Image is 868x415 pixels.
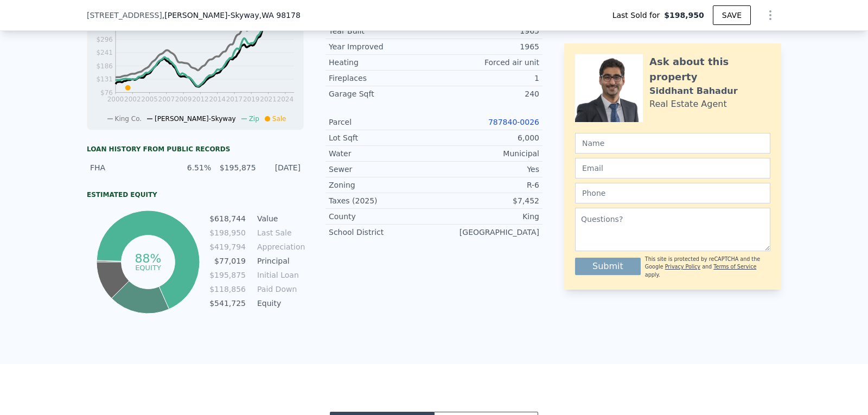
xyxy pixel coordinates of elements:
div: Garage Sqft [329,88,434,99]
td: $77,019 [209,255,246,267]
tspan: $296 [96,36,113,43]
span: Sale [272,115,286,123]
div: Parcel [329,117,434,127]
tspan: 2019 [243,95,260,103]
tspan: 2009 [175,95,192,103]
div: 1965 [434,41,539,52]
div: [DATE] [263,162,301,173]
td: $618,744 [209,213,246,225]
tspan: $241 [96,49,113,56]
td: $198,950 [209,227,246,239]
tspan: $76 [100,89,113,97]
div: Municipal [434,148,539,159]
div: Ask about this property [649,54,770,85]
div: 6,000 [434,132,539,143]
tspan: 2012 [192,95,209,103]
span: , WA 98178 [259,11,301,20]
div: Year Improved [329,41,434,52]
span: [STREET_ADDRESS] [87,10,162,21]
tspan: 2000 [107,95,124,103]
span: Zip [249,115,259,123]
tspan: 2021 [260,95,277,103]
div: Sewer [329,164,434,175]
div: Estimated Equity [87,190,304,199]
td: $118,856 [209,283,246,295]
td: $195,875 [209,269,246,281]
tspan: 2002 [124,95,141,103]
input: Name [575,133,770,154]
tspan: 2005 [141,95,158,103]
tspan: 88% [135,252,161,265]
div: Taxes (2025) [329,195,434,206]
div: Loan history from public records [87,145,304,154]
div: 6.51% [173,162,211,173]
div: Water [329,148,434,159]
td: Principal [255,255,304,267]
tspan: 2007 [158,95,175,103]
tspan: 2017 [226,95,243,103]
div: King [434,211,539,222]
div: [GEOGRAPHIC_DATA] [434,227,539,238]
td: Value [255,213,304,225]
div: 240 [434,88,539,99]
tspan: $131 [96,75,113,83]
input: Email [575,158,770,178]
button: Submit [575,258,641,275]
div: Lot Sqft [329,132,434,143]
td: $419,794 [209,241,246,253]
tspan: equity [135,263,161,271]
button: Show Options [759,4,781,26]
div: $7,452 [434,195,539,206]
div: County [329,211,434,222]
button: SAVE [713,5,751,25]
tspan: $186 [96,62,113,70]
div: This site is protected by reCAPTCHA and the Google and apply. [645,256,770,279]
div: Fireplaces [329,73,434,84]
span: King Co. [115,115,142,123]
div: Forced air unit [434,57,539,68]
div: Siddhant Bahadur [649,85,738,98]
div: 1 [434,73,539,84]
a: 787840-0026 [488,118,539,126]
div: Zoning [329,180,434,190]
div: $195,875 [218,162,256,173]
div: Real Estate Agent [649,98,727,111]
div: School District [329,227,434,238]
div: Heating [329,57,434,68]
a: Privacy Policy [665,264,700,270]
div: R-6 [434,180,539,190]
td: Equity [255,297,304,309]
td: Last Sale [255,227,304,239]
div: 1965 [434,25,539,36]
tspan: 2024 [277,95,294,103]
span: $198,950 [664,10,704,21]
input: Phone [575,183,770,203]
td: $541,725 [209,297,246,309]
div: Yes [434,164,539,175]
span: Last Sold for [612,10,665,21]
td: Initial Loan [255,269,304,281]
span: , [PERSON_NAME]-Skyway [162,10,301,21]
a: Terms of Service [713,264,756,270]
tspan: 2014 [209,95,226,103]
span: [PERSON_NAME]-Skyway [155,115,236,123]
div: FHA [90,162,167,173]
div: Year Built [329,25,434,36]
td: Appreciation [255,241,304,253]
td: Paid Down [255,283,304,295]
